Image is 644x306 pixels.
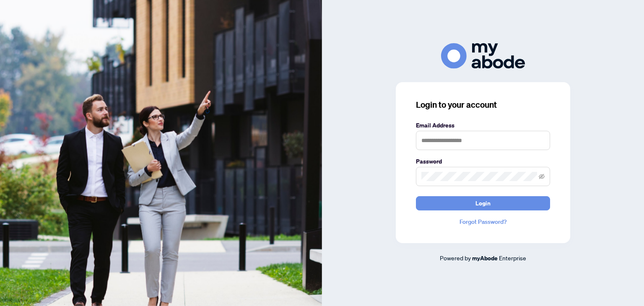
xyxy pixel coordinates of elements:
span: Enterprise [499,254,526,262]
button: Login [416,196,550,210]
label: Password [416,157,550,166]
h3: Login to your account [416,99,550,111]
label: Email Address [416,121,550,130]
a: myAbode [472,254,498,263]
span: Login [475,197,491,210]
span: Powered by [440,254,471,262]
img: ma-logo [441,43,525,69]
span: eye-invisible [539,174,545,179]
a: Forgot Password? [416,217,550,226]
